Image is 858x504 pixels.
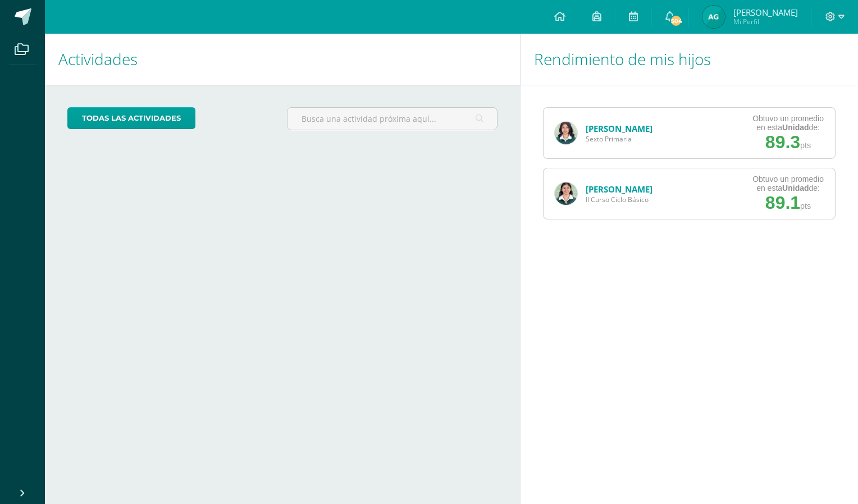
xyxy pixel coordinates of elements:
img: 71bd59594b73a27fa46549b08815a2e1.png [555,122,577,144]
span: 89.3 [765,132,800,152]
span: [PERSON_NAME] [733,7,798,18]
strong: Unidad [782,184,809,193]
span: II Curso Ciclo Básico [586,195,652,204]
span: pts [800,141,811,150]
span: Sexto Primaria [586,134,652,144]
input: Busca una actividad próxima aquí... [287,108,497,130]
div: Obtuvo un promedio en esta de: [752,114,824,132]
strong: Unidad [782,123,809,132]
div: Obtuvo un promedio en esta de: [752,175,824,193]
a: [PERSON_NAME] [586,123,652,134]
a: todas las Actividades [67,107,195,129]
a: [PERSON_NAME] [586,184,652,195]
span: 504 [670,15,682,27]
h1: Rendimiento de mis hijos [534,34,845,85]
span: pts [800,201,811,210]
span: 89.1 [765,193,800,213]
img: 6aaa91bad869da15764c0a2f0837109e.png [555,182,577,205]
span: Mi Perfil [733,17,798,26]
h1: Actividades [58,34,506,85]
img: c11d42e410010543b8f7588cb98b0966.png [702,6,725,28]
